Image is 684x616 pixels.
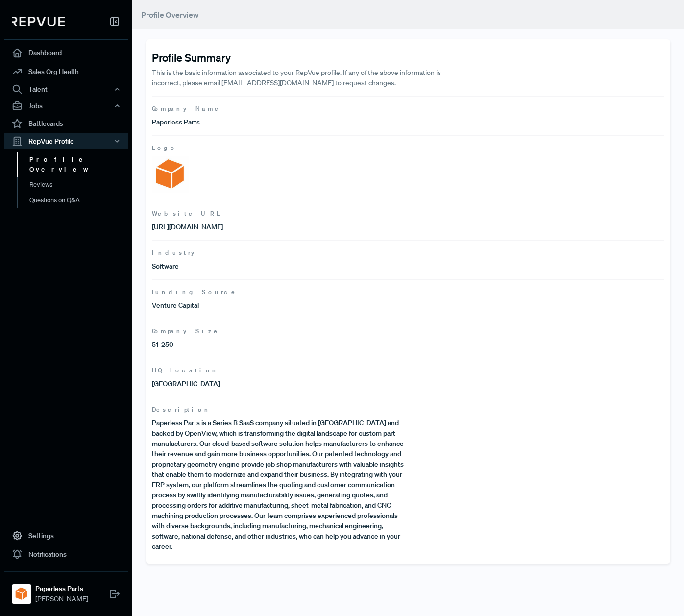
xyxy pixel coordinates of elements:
[35,584,88,594] strong: Paperless Parts
[152,144,664,152] span: Logo
[152,340,408,350] p: 51-250
[152,51,664,64] h4: Profile Summary
[152,288,664,296] span: Funding Source
[4,545,128,564] a: Notifications
[4,62,128,81] a: Sales Org Health
[152,327,664,336] span: Company Size
[152,222,408,232] p: [URL][DOMAIN_NAME]
[152,156,189,193] img: Logo
[12,17,65,26] img: RepVue
[4,526,128,545] a: Settings
[17,193,142,208] a: Questions on Q&A
[152,418,408,552] p: Paperless Parts is a Series B SaaS company situated in [GEOGRAPHIC_DATA] and backed by OpenView, ...
[4,133,128,149] button: RepVue Profile
[152,68,460,88] p: This is the basic information associated to your RepVue profile. If any of the above information ...
[4,81,128,98] button: Talent
[141,10,199,20] span: Profile Overview
[35,594,88,604] span: [PERSON_NAME]
[152,117,408,127] p: Paperless Parts
[152,248,664,257] span: Industry
[4,98,128,114] button: Jobs
[17,177,142,193] a: Reviews
[4,44,128,62] a: Dashboard
[221,78,334,87] a: [EMAIL_ADDRESS][DOMAIN_NAME]
[14,586,29,602] img: Paperless Parts
[152,405,664,414] span: Description
[17,152,142,177] a: Profile Overview
[152,209,664,218] span: Website URL
[152,366,664,375] span: HQ Location
[152,261,408,271] p: Software
[4,114,128,133] a: Battlecards
[152,379,408,389] p: [GEOGRAPHIC_DATA]
[152,300,408,311] p: Venture Capital
[152,104,664,113] span: Company Name
[4,571,128,608] a: Paperless PartsPaperless Parts[PERSON_NAME]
